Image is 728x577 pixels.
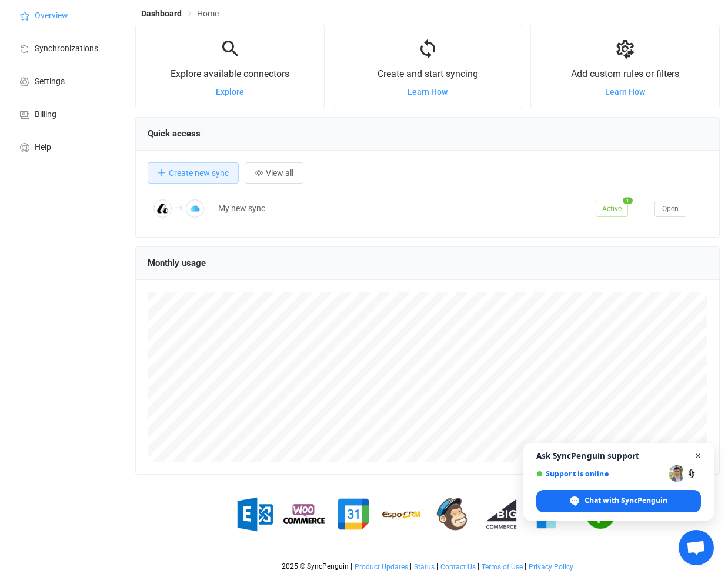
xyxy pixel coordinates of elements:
[283,493,325,535] img: woo-commerce.png
[432,493,473,535] img: mailchimp.png
[536,469,664,478] span: Support is online
[410,562,412,571] span: |
[35,143,51,152] span: Help
[148,258,206,268] span: Monthly usage
[354,563,409,571] a: Product Updates
[436,562,438,571] span: |
[171,68,289,79] span: Explore available connectors
[169,168,229,178] span: Create new sync
[585,495,667,506] span: Chat with SyncPenguin
[623,197,633,204] span: 1
[571,68,679,79] span: Add custom rules or filters
[378,68,478,79] span: Create and start syncing
[481,563,523,571] a: Terms of Use
[245,162,303,184] button: View all
[35,44,98,54] span: Synchronizations
[148,162,239,184] button: Create new sync
[355,563,408,571] span: Product Updates
[605,87,645,96] a: Learn How
[529,563,573,571] span: Privacy Policy
[679,530,714,565] a: Open chat
[482,563,523,571] span: Terms of Use
[654,201,686,217] button: Open
[186,199,204,218] img: Apple iCloud Contacts
[282,562,349,571] span: 2025 © SyncPenguin
[153,199,172,218] img: Attio Contacts
[662,205,679,213] span: Open
[477,562,479,571] span: |
[333,493,374,535] img: google.png
[216,87,244,96] a: Explore
[197,9,219,18] span: Home
[382,493,423,535] img: espo-crm.png
[654,204,686,213] a: Open
[6,130,123,163] a: Help
[440,563,476,571] a: Contact Us
[408,87,448,96] a: Learn How
[234,493,275,535] img: exchange.png
[35,110,56,119] span: Billing
[481,493,522,535] img: big-commerce.png
[525,562,526,571] span: |
[440,563,476,571] span: Contact Us
[6,97,123,130] a: Billing
[536,490,701,512] span: Chat with SyncPenguin
[350,562,352,571] span: |
[528,563,574,571] a: Privacy Policy
[414,563,435,571] span: Status
[596,201,628,217] span: Active
[266,168,293,178] span: View all
[141,9,219,18] div: Breadcrumb
[35,77,65,86] span: Settings
[6,64,123,97] a: Settings
[536,451,701,461] span: Ask SyncPenguin support
[212,202,590,215] div: My new sync
[148,128,201,139] span: Quick access
[413,563,435,571] a: Status
[141,9,182,18] span: Dashboard
[35,11,68,21] span: Overview
[6,31,123,64] a: Synchronizations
